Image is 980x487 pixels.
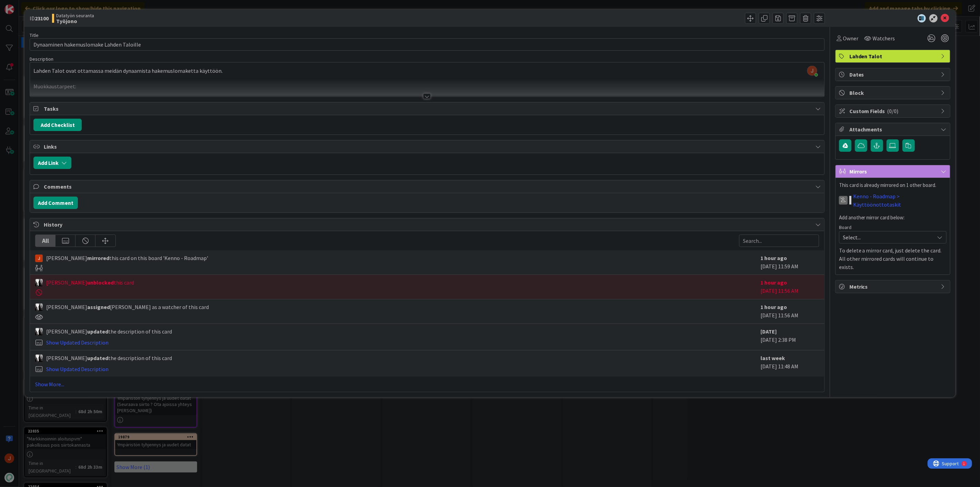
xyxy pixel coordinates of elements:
span: Board [839,225,851,230]
div: All [35,235,55,247]
div: [DATE] 11:56 AM [760,303,819,320]
b: [DATE] [760,328,777,335]
img: JM [35,255,43,262]
span: Support [14,1,31,9]
span: Datatyön seuranta [56,13,94,18]
span: [PERSON_NAME] this card [46,278,134,287]
div: 1 [36,3,38,8]
button: Add Link [33,157,71,169]
p: Lahden Talot ovat ottamassa meidän dynaamista hakemuslomaketta käyttöön. [33,67,821,75]
span: Links [44,142,812,151]
p: This card is already mirrored on 1 other board. [839,181,947,189]
img: AAcHTtdL3wtcyn1eGseKwND0X38ITvXuPg5_7r7WNcK5=s96-c [807,66,817,76]
button: Add Checklist [33,119,82,131]
img: KV [35,304,43,311]
div: [DATE] 2:38 PM [760,327,819,347]
span: Custom Fields [849,107,938,115]
input: type card name here... [30,38,825,51]
span: Tasks [44,105,812,113]
b: updated [87,328,108,335]
img: KV [35,355,43,362]
a: Show Updated Description [46,339,109,346]
span: Attachments [849,125,938,133]
span: [PERSON_NAME] [PERSON_NAME] as a watcher of this card [46,303,209,311]
span: Watchers [873,34,895,42]
b: last week [760,355,785,361]
span: [PERSON_NAME] the description of this card [46,327,172,336]
a: Show Updated Description [46,366,109,372]
b: updated [87,355,108,361]
b: unblocked [87,279,114,286]
div: [DATE] 11:56 AM [760,278,819,296]
span: Comments [44,182,812,191]
div: [DATE] 11:59 AM [760,254,819,271]
p: To delete a mirror card, just delete the card. All other mirrored cards will continue to exists. [839,246,947,271]
b: assigned [87,304,110,310]
p: Add another mirror card below: [839,214,947,222]
span: Dates [849,70,938,79]
a: Show More... [35,380,819,388]
span: Block [849,89,938,97]
a: Kenno - Roadmap > Käyttöönottotaskit [854,192,947,209]
b: mirrored [87,255,109,261]
div: [DATE] 11:48 AM [760,354,819,373]
span: Metrics [849,282,938,291]
span: ( 0/0 ) [887,108,899,115]
b: 23100 [35,15,49,22]
b: 1 hour ago [760,279,787,286]
span: ID [30,14,49,22]
span: Select... [843,232,931,242]
span: Lahden Talot [849,52,938,60]
input: Search... [739,235,819,247]
b: 1 hour ago [760,255,787,261]
span: [PERSON_NAME] this card on this board 'Kenno - Roadmap' [46,254,208,262]
span: Owner [843,34,858,42]
img: KV [35,279,43,287]
img: KV [35,328,43,336]
b: Työjono [56,18,94,24]
b: 1 hour ago [760,304,787,310]
button: Add Comment [33,197,78,209]
span: History [44,220,812,229]
span: Description [30,56,53,62]
span: Mirrors [849,167,938,176]
span: [PERSON_NAME] the description of this card [46,354,172,362]
label: Title [30,32,39,38]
